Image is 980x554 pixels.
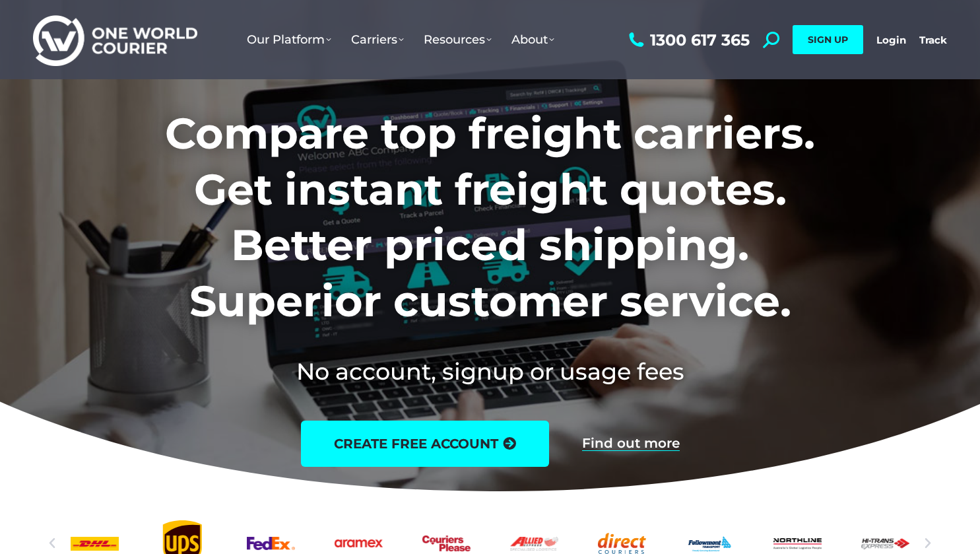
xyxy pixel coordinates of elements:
[351,32,404,47] span: Carriers
[808,34,848,46] span: SIGN UP
[876,34,906,46] a: Login
[582,436,680,451] a: Find out more
[626,32,750,48] a: 1300 617 365
[793,25,863,54] a: SIGN UP
[511,32,554,47] span: About
[78,355,902,388] h2: No account, signup or usage fees
[919,34,947,46] a: Track
[33,13,197,67] img: One World Courier
[424,32,492,47] span: Resources
[502,19,564,60] a: About
[301,421,549,467] a: create free account
[341,19,414,60] a: Carriers
[78,106,902,329] h1: Compare top freight carriers. Get instant freight quotes. Better priced shipping. Superior custom...
[414,19,502,60] a: Resources
[237,19,341,60] a: Our Platform
[247,32,331,47] span: Our Platform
